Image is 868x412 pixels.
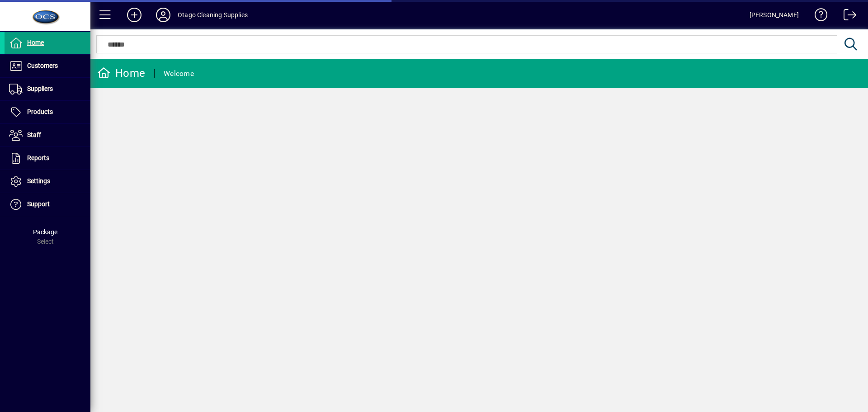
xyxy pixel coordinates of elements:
a: Logout [837,2,857,31]
span: Suppliers [27,85,53,92]
span: Support [27,200,50,208]
span: Settings [27,177,50,185]
a: Knowledge Base [808,2,828,31]
a: Support [5,193,90,216]
div: Welcome [164,66,194,81]
a: Customers [5,55,90,77]
span: Package [33,228,57,236]
a: Reports [5,147,90,170]
span: Reports [27,154,49,161]
a: Products [5,101,90,123]
button: Profile [149,7,178,23]
div: [PERSON_NAME] [750,8,799,22]
div: Otago Cleaning Supplies [178,8,248,22]
a: Staff [5,124,90,147]
span: Products [27,108,53,115]
span: Staff [27,131,41,138]
div: Home [97,66,145,81]
button: Add [120,7,149,23]
a: Suppliers [5,78,90,100]
a: Settings [5,170,90,193]
span: Customers [27,62,58,69]
span: Home [27,39,44,46]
